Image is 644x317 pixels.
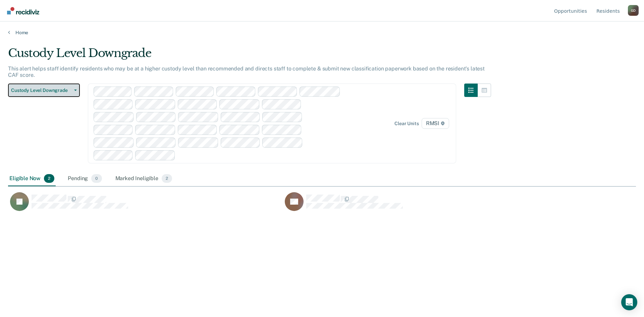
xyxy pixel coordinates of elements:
span: 2 [44,174,54,183]
span: RMSI [422,118,449,129]
div: Eligible Now2 [8,171,56,186]
div: Clear units [394,121,419,126]
div: Pending0 [66,171,103,186]
div: Custody Level Downgrade [8,46,491,65]
div: G D [628,5,639,16]
button: Custody Level Downgrade [8,84,80,97]
span: Custody Level Downgrade [11,88,71,93]
button: Profile dropdown button [628,5,639,16]
img: Recidiviz [7,7,39,14]
div: CaseloadOpportunityCell-00313933 [283,192,557,219]
div: CaseloadOpportunityCell-00336547 [8,192,283,219]
p: This alert helps staff identify residents who may be at a higher custody level than recommended a... [8,65,485,78]
a: Home [8,30,636,36]
div: Marked Ineligible2 [114,171,174,186]
div: Open Intercom Messenger [621,294,637,310]
span: 0 [91,174,102,183]
span: 2 [162,174,172,183]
